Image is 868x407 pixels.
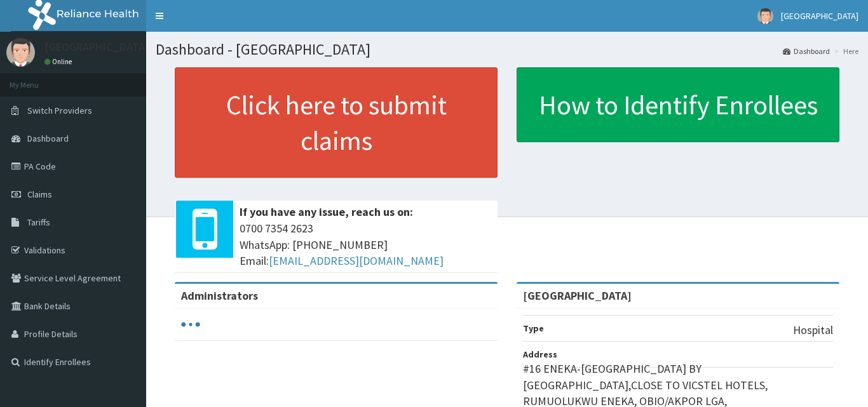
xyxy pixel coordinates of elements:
[44,41,149,53] p: [GEOGRAPHIC_DATA]
[793,322,833,338] p: Hospital
[27,105,92,116] span: Switch Providers
[27,133,69,144] span: Dashboard
[831,46,858,57] li: Here
[269,253,444,268] a: [EMAIL_ADDRESS][DOMAIN_NAME]
[156,41,858,58] h1: Dashboard - [GEOGRAPHIC_DATA]
[44,57,75,66] a: Online
[523,288,632,303] strong: [GEOGRAPHIC_DATA]
[783,46,830,57] a: Dashboard
[517,67,839,142] a: How to Identify Enrollees
[181,288,258,303] b: Administrators
[27,189,52,200] span: Claims
[181,315,200,334] svg: audio-loading
[6,38,35,67] img: User Image
[523,349,557,360] b: Address
[523,323,544,334] b: Type
[757,8,773,24] img: User Image
[27,217,50,228] span: Tariffs
[240,204,413,219] b: If you have any issue, reach us on:
[240,220,491,269] span: 0700 7354 2623 WhatsApp: [PHONE_NUMBER] Email:
[175,67,498,178] a: Click here to submit claims
[781,10,858,22] span: [GEOGRAPHIC_DATA]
